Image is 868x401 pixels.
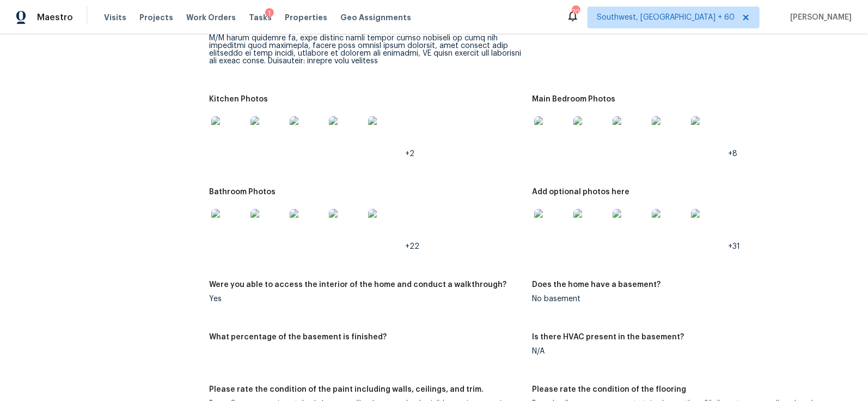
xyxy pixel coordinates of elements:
[572,7,579,17] div: 705
[532,188,629,196] h5: Add optional photos here
[37,12,73,23] span: Maestro
[186,12,236,23] span: Work Orders
[532,386,686,393] h5: Please rate the condition of the flooring
[532,348,846,355] div: N/A
[340,12,411,23] span: Geo Assignments
[532,95,615,103] h5: Main Bedroom Photos
[532,281,661,289] h5: Does the home have a basement?
[265,8,274,19] div: 1
[139,12,173,23] span: Projects
[405,243,419,250] span: +22
[405,150,414,158] span: +2
[209,95,268,103] h5: Kitchen Photos
[209,188,276,196] h5: Bathroom Photos
[104,12,126,23] span: Visits
[209,281,506,289] h5: Were you able to access the interior of the home and conduct a walkthrough?
[786,12,852,23] span: [PERSON_NAME]
[728,243,740,250] span: +31
[209,386,484,393] h5: Please rate the condition of the paint including walls, ceilings, and trim.
[597,12,735,23] span: Southwest, [GEOGRAPHIC_DATA] + 60
[728,150,737,158] span: +8
[532,333,684,341] h5: Is there HVAC present in the basement?
[249,14,272,21] span: Tasks
[532,295,846,303] div: No basement
[209,333,387,341] h5: What percentage of the basement is finished?
[285,12,327,23] span: Properties
[209,295,523,303] div: Yes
